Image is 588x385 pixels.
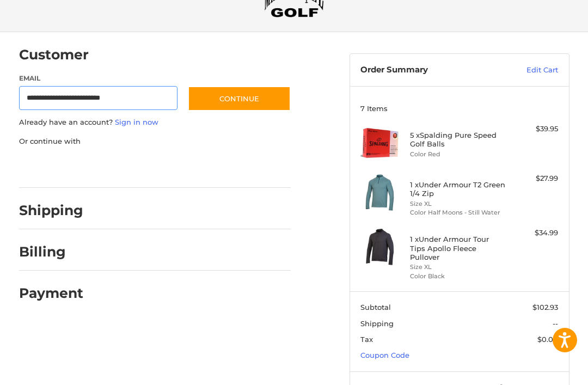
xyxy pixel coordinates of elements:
button: Continue [188,86,291,111]
h3: 7 Items [360,104,558,113]
a: Sign in now [115,118,158,126]
li: Color Black [410,272,506,281]
a: Edit Cart [495,65,558,76]
iframe: PayPal-paypal [15,157,97,177]
p: Already have an account? [19,117,291,128]
span: Tax [360,335,373,344]
iframe: PayPal-venmo [200,157,281,177]
h2: Customer [19,46,89,63]
span: $102.93 [532,303,558,311]
iframe: PayPal-paylater [108,157,189,177]
h2: Billing [19,243,83,260]
label: Email [19,74,177,83]
span: $0.00 [537,335,558,344]
span: Subtotal [360,303,391,311]
h4: 5 x Spalding Pure Speed Golf Balls [410,131,506,149]
div: $34.99 [509,228,558,239]
h4: 1 x Under Armour Tour Tips Apollo Fleece Pullover [410,235,506,261]
a: Coupon Code [360,351,409,359]
li: Color Half Moons - Still Water [410,208,506,217]
p: Or continue with [19,136,291,147]
li: Size XL [410,199,506,209]
li: Size XL [410,262,506,272]
span: Shipping [360,319,394,328]
h4: 1 x Under Armour T2 Green 1/4 Zip [410,180,506,198]
div: $39.95 [509,124,558,135]
span: -- [553,319,558,328]
h2: Shipping [19,202,83,219]
h2: Payment [19,285,83,302]
h3: Order Summary [360,65,495,76]
div: $27.99 [509,173,558,184]
li: Color Red [410,150,506,159]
